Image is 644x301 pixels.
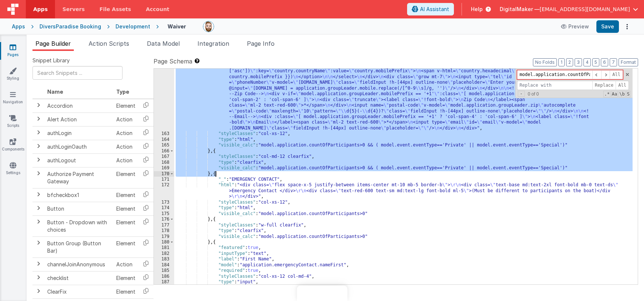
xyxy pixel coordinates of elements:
div: 186 [154,274,174,279]
td: Element [113,202,138,215]
span: [EMAIL_ADDRESS][DOMAIN_NAME] [540,6,630,13]
button: 7 [610,58,617,66]
div: 173 [154,200,174,205]
span: Data Model [147,40,180,47]
td: Element [113,188,138,202]
button: AI Assistant [407,3,454,15]
div: 165 [154,142,174,148]
td: Element [113,285,138,298]
button: 4 [583,58,591,66]
div: 175 [154,211,174,217]
div: 172 [154,182,174,199]
span: Type [116,89,129,95]
input: Replace with [517,81,592,90]
button: 5 [592,58,599,66]
button: Options [622,21,632,32]
td: Button Group (Button Bar) [44,236,113,257]
div: 164 [154,137,174,142]
span: RegExp Search [603,91,610,97]
div: Apps [12,23,25,30]
td: Element [113,271,138,285]
td: Button [44,202,113,215]
div: 174 [154,205,174,211]
div: 168 [154,160,174,165]
div: 169 [154,165,174,171]
div: 181 [154,245,174,250]
button: Preview [557,21,593,32]
div: 179 [154,234,174,239]
div: 163 [154,131,174,136]
span: Search In Selection [626,91,630,97]
span: Help [471,6,483,13]
div: Development [116,23,150,30]
span: Replace [592,81,616,90]
td: channelJoinAnonymous [44,257,113,271]
div: 170 [154,171,174,177]
span: Servers [62,6,85,13]
span: Snippet Library [32,57,70,64]
td: Authorize Payment Gateway [44,167,113,188]
td: Button - Dropdown with choices [44,215,113,236]
button: No Folds [533,58,557,66]
span: All [616,81,629,90]
input: Search for [517,70,592,79]
td: authLogout [44,153,113,167]
div: DiversParadise Booking [39,23,101,30]
span: Apps [33,6,48,13]
td: Element [113,167,138,188]
td: Element [113,99,138,113]
div: 180 [154,239,174,245]
td: Element [113,215,138,236]
span: Page Schema [154,57,192,66]
h4: Waiver [168,24,186,29]
button: 3 [575,58,582,66]
input: Search Snippets ... [32,66,123,80]
td: authLogin [44,126,113,140]
div: 178 [154,228,174,233]
div: 183 [154,256,174,262]
button: 1 [558,58,565,66]
span: Alt-Enter [610,70,623,79]
div: 166 [154,148,174,154]
span: Integration [197,40,229,47]
td: bfcheckbox1 [44,188,113,202]
div: 184 [154,262,174,268]
div: 187 [154,279,174,285]
td: checklist [44,271,113,285]
td: Element [113,236,138,257]
span: AI Assistant [420,6,449,13]
div: 176 [154,217,174,222]
div: 185 [154,268,174,273]
td: Action [113,140,138,153]
td: Accordion [44,99,113,113]
span: Whole Word Search [619,91,625,97]
td: Action [113,126,138,140]
td: Action [113,153,138,167]
span: CaseSensitive Search [611,91,618,97]
span: Toggel Replace mode [518,91,525,97]
span: DigitalMaker — [500,6,540,13]
span: 0 of 0 [525,91,542,97]
span: File Assets [100,6,131,13]
div: 182 [154,251,174,256]
img: 338b8ff906eeea576da06f2fc7315c1b [203,21,214,32]
div: 177 [154,222,174,228]
td: ClearFix [44,285,113,298]
span: Name [47,89,63,95]
iframe: Marker.io feedback button [297,286,347,301]
td: Action [113,113,138,126]
span: Page Info [247,40,275,47]
td: Alert Action [44,113,113,126]
button: Format [619,58,638,66]
div: 171 [154,177,174,182]
button: Save [596,20,619,33]
div: 167 [154,154,174,159]
span: Page Builder [35,40,71,47]
button: DigitalMaker — [EMAIL_ADDRESS][DOMAIN_NAME] [500,6,638,13]
button: 2 [566,58,573,66]
div: 162 [154,34,174,131]
td: Action [113,257,138,271]
td: authLoginOauth [44,140,113,153]
span: Action Scripts [89,40,129,47]
button: 6 [601,58,608,66]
